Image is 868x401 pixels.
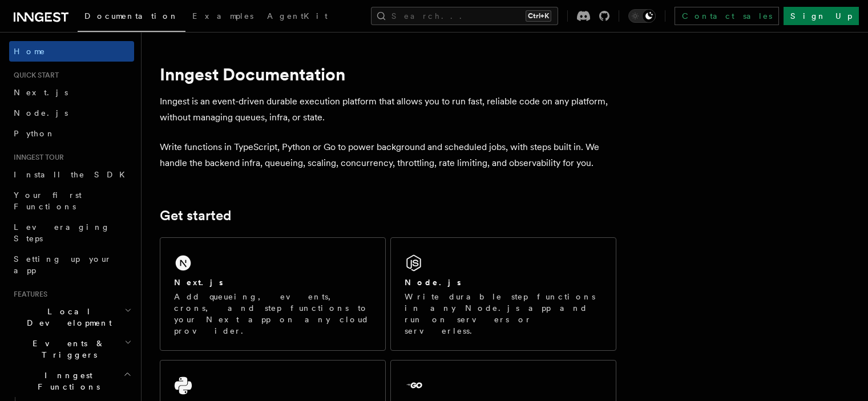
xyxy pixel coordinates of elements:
[405,277,461,288] h2: Node.js
[160,139,616,171] p: Write functions in TypeScript, Python or Go to power background and scheduled jobs, with steps bu...
[9,82,134,103] a: Next.js
[14,191,82,211] span: Your first Functions
[267,11,328,21] span: AgentKit
[14,254,112,275] span: Setting up your app
[9,365,134,397] button: Inngest Functions
[160,64,616,84] h1: Inngest Documentation
[174,277,223,288] h2: Next.js
[405,291,602,337] p: Write durable step functions in any Node.js app and run on servers or serverless.
[9,338,124,361] span: Events & Triggers
[9,217,134,249] a: Leveraging Steps
[784,7,859,25] a: Sign Up
[9,185,134,217] a: Your first Functions
[14,129,55,138] span: Python
[9,249,134,281] a: Setting up your app
[160,237,386,351] a: Next.jsAdd queueing, events, crons, and step functions to your Next app on any cloud provider.
[9,153,64,162] span: Inngest tour
[9,290,47,299] span: Features
[14,170,132,179] span: Install the SDK
[9,306,124,329] span: Local Development
[675,7,779,25] a: Contact sales
[174,291,372,337] p: Add queueing, events, crons, and step functions to your Next app on any cloud provider.
[84,11,179,21] span: Documentation
[9,71,59,80] span: Quick start
[9,123,134,144] a: Python
[9,370,123,392] span: Inngest Functions
[160,208,231,224] a: Get started
[9,164,134,185] a: Install the SDK
[78,3,185,32] a: Documentation
[9,41,134,62] a: Home
[390,237,616,351] a: Node.jsWrite durable step functions in any Node.js app and run on servers or serverless.
[9,103,134,123] a: Node.js
[628,9,656,23] button: Toggle dark mode
[14,108,68,118] span: Node.js
[9,333,134,365] button: Events & Triggers
[160,94,616,125] p: Inngest is an event-driven durable execution platform that allows you to run fast, reliable code ...
[526,10,551,22] kbd: Ctrl+K
[14,46,46,57] span: Home
[260,3,334,31] a: AgentKit
[185,3,260,31] a: Examples
[14,88,68,97] span: Next.js
[14,222,110,243] span: Leveraging Steps
[9,301,134,333] button: Local Development
[371,7,558,25] button: Search...Ctrl+K
[192,11,253,21] span: Examples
